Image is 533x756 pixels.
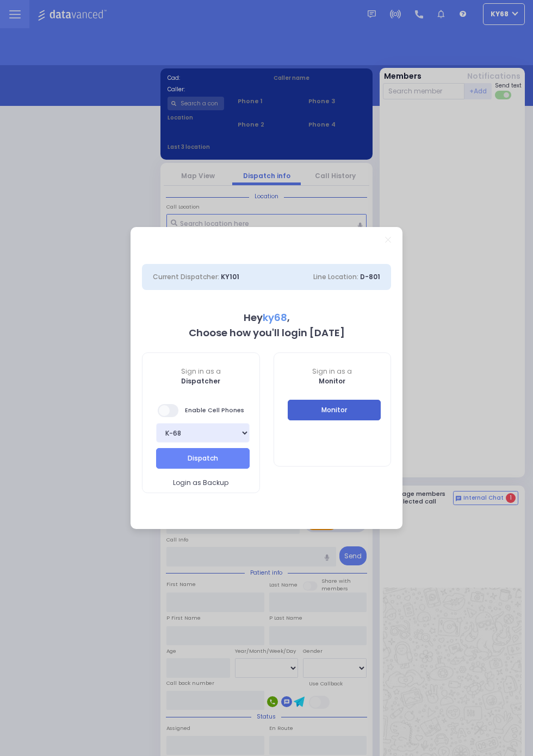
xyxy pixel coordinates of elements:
span: Sign in as a [142,367,259,376]
span: Current Dispatcher: [153,272,219,281]
span: Enable Cell Phones [158,403,244,418]
b: Monitor [319,376,345,386]
span: KY101 [221,272,239,281]
span: Sign in as a [274,367,391,376]
span: ky68 [263,311,287,324]
a: Close [385,237,391,243]
span: Line Location: [313,272,358,281]
span: D-801 [360,272,380,281]
button: Monitor [288,400,381,420]
b: Hey , [244,311,290,324]
span: Login as Backup [173,478,228,488]
b: Choose how you'll login [DATE] [189,326,345,339]
b: Dispatcher [181,376,220,386]
button: Dispatch [156,448,250,469]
